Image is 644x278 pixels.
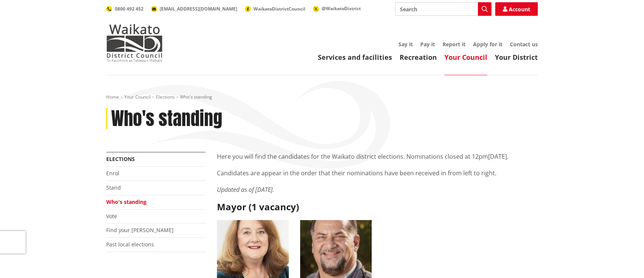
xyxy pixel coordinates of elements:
img: Waikato District Council - Te Kaunihera aa Takiwaa o Waikato [106,24,163,62]
span: @WaikatoDistrict [322,5,361,12]
a: Account [495,2,538,16]
a: Find your [PERSON_NAME] [106,226,174,234]
nav: breadcrumb [106,94,538,100]
a: [EMAIL_ADDRESS][DOMAIN_NAME] [151,6,237,12]
a: Apply for it [473,41,502,48]
a: Your Council [124,94,151,100]
a: Your District [495,53,538,62]
iframe: Messenger Launcher [609,246,636,273]
p: Candidates are appear in the order that their nominations have been received in from left to right. [217,169,538,178]
input: Search input [395,2,491,16]
a: Vote [106,213,117,220]
a: Report it [443,41,465,48]
a: Stand [106,184,121,191]
span: 0800 492 452 [115,6,143,12]
h1: Who's standing [111,108,222,130]
a: Say it [398,41,413,48]
a: 0800 492 452 [106,6,143,12]
a: Your Council [444,53,487,62]
a: Contact us [510,41,538,48]
a: Enrol [106,170,119,177]
span: WaikatoDistrictCouncil [253,6,305,12]
a: Who's standing [106,198,147,205]
p: Here you will find the candidates for the Waikato district elections. Nominations closed at 12pm[... [217,152,538,161]
a: @WaikatoDistrict [313,5,361,12]
a: Past local elections [106,241,154,248]
a: Pay it [420,41,435,48]
span: [EMAIL_ADDRESS][DOMAIN_NAME] [160,6,237,12]
a: Elections [156,94,175,100]
a: Recreation [400,53,437,62]
a: Services and facilities [318,53,392,62]
span: Who's standing [180,94,212,100]
em: Updated as of [DATE]. [217,185,274,194]
strong: Mayor (1 vacancy) [217,201,299,213]
a: Home [106,94,119,100]
a: WaikatoDistrictCouncil [245,6,305,12]
a: Elections [106,155,135,163]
